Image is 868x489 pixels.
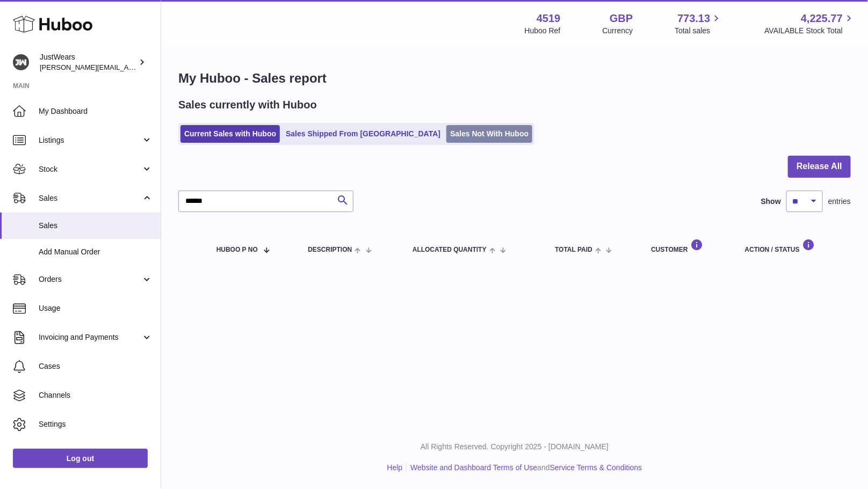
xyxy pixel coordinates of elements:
[308,246,352,253] span: Description
[282,125,444,143] a: Sales Shipped From [GEOGRAPHIC_DATA]
[40,63,215,71] span: [PERSON_NAME][EMAIL_ADDRESS][DOMAIN_NAME]
[675,26,722,36] span: Total sales
[603,26,633,36] div: Currency
[410,463,537,472] a: Website and Dashboard Terms of Use
[39,390,153,400] span: Channels
[610,11,633,26] strong: GBP
[178,70,851,87] h1: My Huboo - Sales report
[39,221,153,231] span: Sales
[39,332,141,342] span: Invoicing and Payments
[555,246,592,253] span: Total paid
[407,463,642,473] li: and
[764,26,855,36] span: AVAILABLE Stock Total
[39,419,153,429] span: Settings
[39,193,141,203] span: Sales
[537,11,561,26] strong: 4519
[651,239,723,253] div: Customer
[39,135,141,145] span: Listings
[675,11,722,36] a: 773.13 Total sales
[13,449,148,468] a: Log out
[745,239,840,253] div: Action / Status
[387,463,403,472] a: Help
[39,361,153,371] span: Cases
[39,303,153,313] span: Usage
[550,463,642,472] a: Service Terms & Conditions
[525,26,561,36] div: Huboo Ref
[413,246,487,253] span: ALLOCATED Quantity
[801,11,843,26] span: 4,225.77
[13,54,29,70] img: josh@just-wears.com
[39,106,153,116] span: My Dashboard
[761,196,781,207] label: Show
[40,52,136,72] div: JustWears
[677,11,710,26] span: 773.13
[178,98,317,112] h2: Sales currently with Huboo
[170,442,859,452] p: All Rights Reserved. Copyright 2025 - [DOMAIN_NAME]
[828,196,851,207] span: entries
[39,274,141,284] span: Orders
[216,246,258,253] span: Huboo P no
[39,247,153,257] span: Add Manual Order
[788,156,851,178] button: Release All
[446,125,532,143] a: Sales Not With Huboo
[180,125,280,143] a: Current Sales with Huboo
[764,11,855,36] a: 4,225.77 AVAILABLE Stock Total
[39,164,141,174] span: Stock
